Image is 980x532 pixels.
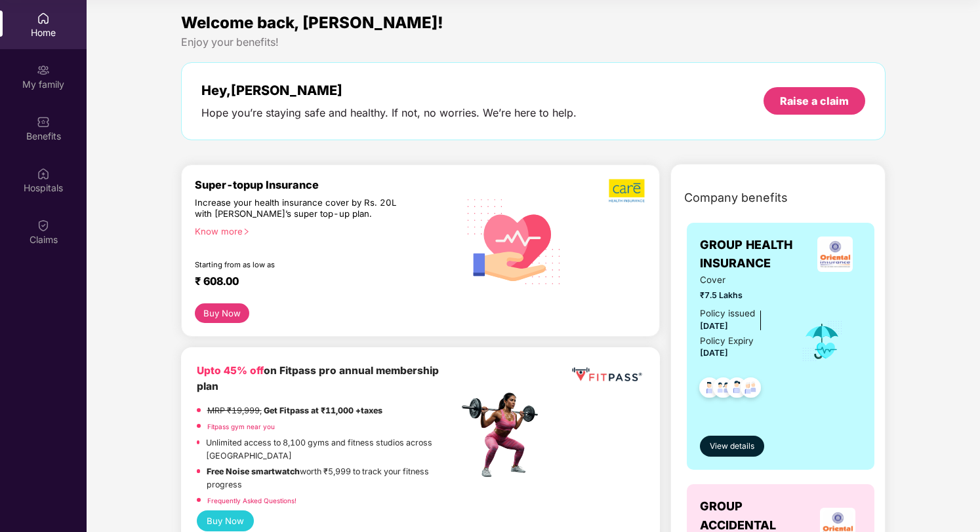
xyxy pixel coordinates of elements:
div: Hey, [PERSON_NAME] [201,83,577,98]
div: ₹ 608.00 [195,275,445,290]
div: Increase your health insurance cover by Rs. 20L with [PERSON_NAME]’s super top-up plan. [195,197,401,220]
span: View details [710,440,754,453]
span: ₹7.5 Lakhs [700,289,783,302]
span: Welcome back, [PERSON_NAME]! [181,13,443,32]
button: Buy Now [195,303,249,323]
img: svg+xml;base64,PHN2ZyB3aWR0aD0iMjAiIGhlaWdodD0iMjAiIHZpZXdCb3g9IjAgMCAyMCAyMCIgZmlsbD0ibm9uZSIgeG... [37,64,50,77]
img: svg+xml;base64,PHN2ZyBpZD0iQ2xhaW0iIHhtbG5zPSJodHRwOi8vd3d3LnczLm9yZy8yMDAwL3N2ZyIgd2lkdGg9IjIwIi... [37,219,50,232]
a: Fitpass gym near you [207,423,275,430]
div: Policy Expiry [700,334,754,348]
div: Raise a claim [780,94,849,108]
span: [DATE] [700,321,728,331]
p: Unlimited access to 8,100 gyms and fitness studios across [GEOGRAPHIC_DATA] [206,436,457,462]
strong: Get Fitpass at ₹11,000 +taxes [264,406,382,415]
strong: Free Noise smartwatch [207,466,300,476]
img: svg+xml;base64,PHN2ZyBpZD0iQmVuZWZpdHMiIHhtbG5zPSJodHRwOi8vd3d3LnczLm9yZy8yMDAwL3N2ZyIgd2lkdGg9Ij... [37,115,50,128]
img: svg+xml;base64,PHN2ZyB4bWxucz0iaHR0cDovL3d3dy53My5vcmcvMjAwMC9zdmciIHdpZHRoPSI0OC45MTUiIGhlaWdodD... [707,373,739,406]
img: fppp.png [569,363,644,387]
span: right [243,228,250,235]
b: Upto 45% off [197,364,264,377]
img: svg+xml;base64,PHN2ZyBpZD0iSG9tZSIgeG1sbnM9Imh0dHA6Ly93d3cudzMub3JnLzIwMDAvc3ZnIiB3aWR0aD0iMjAiIG... [37,12,50,25]
div: Super-topup Insurance [195,178,459,191]
img: insurerLogo [817,237,853,272]
div: Policy issued [700,307,755,320]
button: View details [700,436,764,457]
div: Enjoy your benefits! [181,35,886,49]
div: Hope you’re staying safe and healthy. If not, no worries. We’re here to help. [201,106,577,120]
div: Starting from as low as [195,260,403,269]
button: Buy Now [197,510,254,531]
img: fpp.png [458,389,550,481]
span: GROUP HEALTH INSURANCE [700,236,808,273]
div: Know more [195,226,451,235]
img: svg+xml;base64,PHN2ZyB4bWxucz0iaHR0cDovL3d3dy53My5vcmcvMjAwMC9zdmciIHdpZHRoPSI0OC45NDMiIGhlaWdodD... [693,373,725,406]
span: Cover [700,273,783,287]
b: on Fitpass pro annual membership plan [197,364,439,392]
span: Company benefits [684,189,788,207]
a: Frequently Asked Questions! [207,497,296,504]
img: svg+xml;base64,PHN2ZyB4bWxucz0iaHR0cDovL3d3dy53My5vcmcvMjAwMC9zdmciIHdpZHRoPSI0OC45NDMiIGhlaWdodD... [735,373,767,406]
img: svg+xml;base64,PHN2ZyB4bWxucz0iaHR0cDovL3d3dy53My5vcmcvMjAwMC9zdmciIHdpZHRoPSI0OC45NDMiIGhlaWdodD... [721,373,753,406]
img: icon [801,320,844,363]
img: svg+xml;base64,PHN2ZyB4bWxucz0iaHR0cDovL3d3dy53My5vcmcvMjAwMC9zdmciIHhtbG5zOnhsaW5rPSJodHRwOi8vd3... [458,183,571,298]
del: MRP ₹19,999, [207,406,262,415]
img: b5dec4f62d2307b9de63beb79f102df3.png [609,178,646,203]
p: worth ₹5,999 to track your fitness progress [207,465,457,491]
img: svg+xml;base64,PHN2ZyBpZD0iSG9zcGl0YWxzIiB4bWxucz0iaHR0cDovL3d3dy53My5vcmcvMjAwMC9zdmciIHdpZHRoPS... [37,167,50,180]
span: [DATE] [700,348,728,358]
